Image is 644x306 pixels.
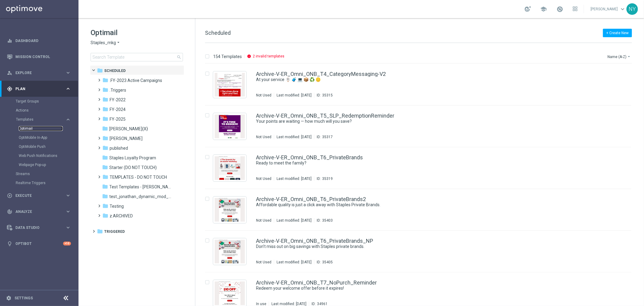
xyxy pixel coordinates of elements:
i: play_circle_outline [7,193,12,198]
i: keyboard_arrow_right [65,117,71,122]
a: Target Groups [16,99,63,104]
i: lightbulb [7,241,12,246]
div: 35319 [322,176,333,181]
a: Webpage Pop-up [19,162,63,167]
button: Staples_mkg arrow_drop_down [91,40,121,46]
span: Staples Loyalty Program [109,155,156,161]
img: 35317.jpeg [215,115,245,138]
i: folder [102,184,108,190]
a: OptiMobile Push [19,144,63,149]
span: Execute [15,194,65,197]
a: Actions [16,108,63,113]
button: play_circle_outline Execute keyboard_arrow_right [7,193,71,198]
span: Testing [110,203,124,209]
i: keyboard_arrow_right [65,70,71,76]
div: Execute [7,193,65,198]
div: Mission Control [7,54,71,59]
div: Not Used [256,93,271,98]
button: lightbulb Optibot +10 [7,241,71,246]
a: Archive-V-ER_Omni_ONB_T4_CategoryMessaging-V2 [256,71,386,77]
i: folder [102,77,108,83]
span: FY-2022 [110,97,126,103]
div: Your points are waiting — how much will you save? [256,119,606,124]
div: Don’t miss out on big savings with Staples private brands. [256,244,606,249]
div: ID: [314,176,333,181]
button: person_search Explore keyboard_arrow_right [7,70,71,75]
div: Streams [16,169,78,178]
div: Not Used [256,176,271,181]
div: Actions [16,106,78,115]
i: arrow_drop_down [626,54,631,59]
span: Analyze [15,210,65,213]
a: [PERSON_NAME]keyboard_arrow_down [590,5,626,14]
div: ID: [314,218,333,223]
div: 35405 [322,260,333,265]
a: Don’t miss out on big savings with Staples private brands. [256,244,592,249]
i: folder [102,213,108,219]
span: .Triggers [110,87,126,93]
button: Name (A-Z)arrow_drop_down [607,53,632,60]
div: Web Push Notifications [19,151,78,160]
button: Templates keyboard_arrow_right [16,117,71,122]
div: ID: [314,93,333,98]
i: folder [102,96,108,103]
a: Realtime Triggers [16,181,63,185]
a: Archive-V-ER_Omni_ONB_T6_PrivateBrands_NP [256,238,373,244]
i: keyboard_arrow_right [65,225,71,230]
span: Triggered [104,229,125,234]
p: 154 Templates [213,54,242,59]
span: Scheduled [205,30,231,36]
div: Last modified: [DATE] [274,93,314,98]
i: equalizer [7,38,12,44]
i: folder [97,67,103,73]
a: Affordable quality is just a click away with Staples Private Brands. [256,202,592,208]
div: Not Used [256,135,271,139]
div: Webpage Pop-up [19,160,78,169]
div: Press SPACE to select this row. [199,189,643,231]
div: ID: [314,135,333,139]
span: jonathan_pr_test_{X} [109,126,148,132]
img: 35315.jpeg [215,73,245,96]
p: 2 invalid templates [253,54,284,59]
span: test_jonathan_dynamic_mod_{X} [109,194,171,199]
div: Press SPACE to select this row. [199,106,643,147]
button: equalizer Dashboard [7,38,71,43]
div: Explore [7,70,65,76]
a: Redeem your welcome offer before it expires! [256,285,592,291]
i: gps_fixed [7,86,12,92]
div: 35403 [322,218,333,223]
div: Optimail [19,124,78,133]
a: Your points are waiting — how much will you save? [256,119,592,124]
div: OptiMobile Push [19,142,78,151]
i: folder [97,228,103,234]
a: Archive-V-ER_Omni_ONB_T5_SLP_RedemptionReminder [256,113,394,119]
div: Mission Control [7,49,71,65]
div: ID: [314,260,333,265]
span: FY-2024 [110,107,126,112]
div: At your service 🪧 🧳 💻 📦 ♻️ 🪙 [256,77,606,83]
div: Not Used [256,260,271,265]
div: Target Groups [16,97,78,106]
div: Ready to meet the family? [256,160,606,166]
a: Optibot [15,236,63,252]
div: Last modified: [DATE] [274,176,314,181]
i: keyboard_arrow_right [65,193,71,198]
a: Optimail [19,126,63,131]
a: Settings [14,296,33,300]
div: NY [626,3,638,15]
div: Templates [16,118,65,121]
input: Search Template [91,53,183,61]
i: keyboard_arrow_right [65,209,71,214]
div: +10 [63,242,71,246]
span: Starter (DO NOT TOUCH) [109,165,157,170]
div: Redeem your welcome offer before it expires! [256,285,606,291]
span: Test Templates - Jonas [109,184,171,190]
span: school [540,6,547,12]
div: Affordable quality is just a click away with Staples Private Brands. [256,202,606,208]
i: settings [6,295,11,301]
a: Archive-V-ER_Omni_ONB_T7_NoPurch_Reminder [256,280,377,285]
button: Data Studio keyboard_arrow_right [7,225,71,230]
div: Templates [16,115,78,169]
